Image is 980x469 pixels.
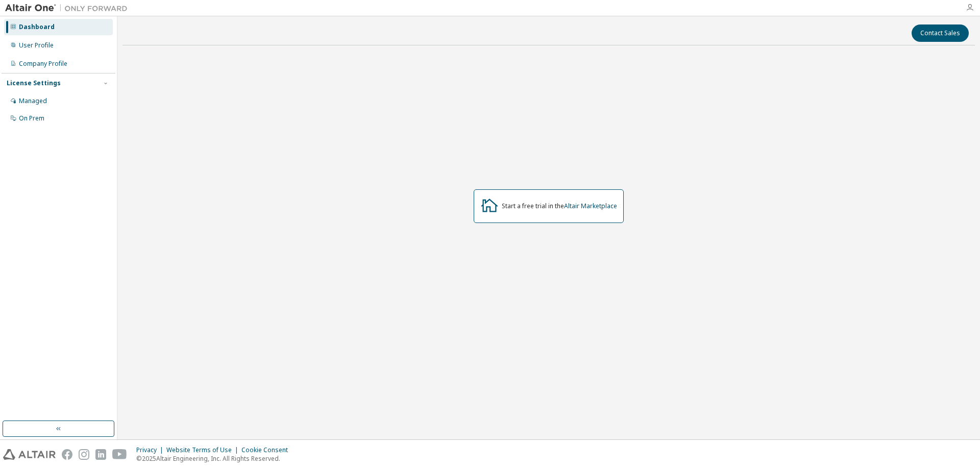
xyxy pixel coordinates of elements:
div: Website Terms of Use [166,446,241,454]
button: Contact Sales [912,24,969,42]
p: © 2025 Altair Engineering, Inc. All Rights Reserved. [136,454,294,463]
div: Managed [19,97,47,105]
a: Altair Marketplace [564,202,617,210]
div: License Settings [7,79,61,87]
img: instagram.svg [79,449,89,460]
div: Company Profile [19,60,67,68]
img: Altair One [5,3,133,13]
img: facebook.svg [62,449,72,460]
img: linkedin.svg [95,449,106,460]
img: youtube.svg [112,449,127,460]
img: altair_logo.svg [3,449,56,460]
div: Cookie Consent [241,446,294,454]
div: Privacy [136,446,166,454]
div: On Prem [19,114,44,122]
div: Start a free trial in the [502,202,617,210]
div: User Profile [19,41,54,50]
div: Dashboard [19,23,55,31]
